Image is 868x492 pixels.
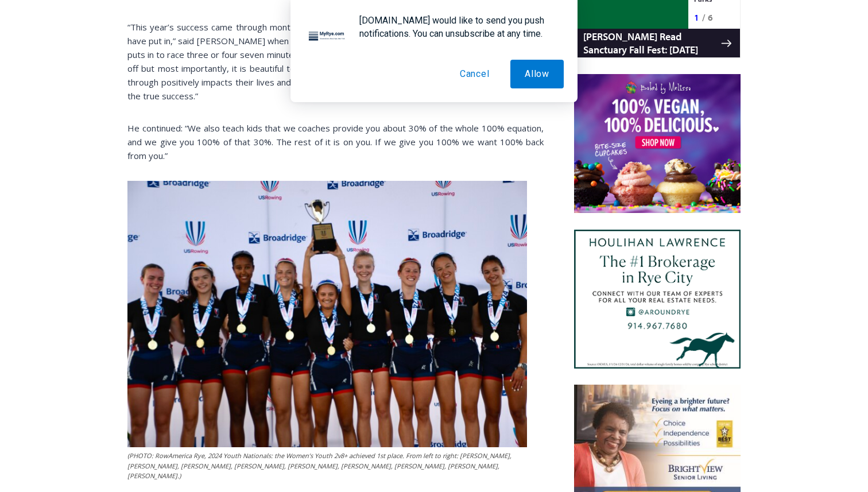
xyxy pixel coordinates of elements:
[134,97,139,109] div: 6
[9,115,147,142] h4: [PERSON_NAME] Read Sanctuary Fall Fest: [DATE]
[127,181,527,447] img: (PHOTO: RowAmerica Rye, 2024 Youth Nationals: the Women's Youth 2v8+ achieved 1st place. From lef...
[1,1,114,114] img: s_800_29ca6ca9-f6cc-433c-a631-14f6620ca39b.jpeg
[127,121,544,162] p: He continued: “We also teach kids that we coaches provide you about 30% of the whole 100% equatio...
[300,114,532,140] span: Intern @ [DOMAIN_NAME]
[574,74,741,213] img: Baked by Melissa
[127,451,527,481] figcaption: (PHOTO: RowAmerica Rye, 2024 Youth Nationals: the Women’s Youth 2v8+ achieved 1st place. From lef...
[350,14,564,40] div: [DOMAIN_NAME] would like to send you push notifications. You can unsubscribe at any time.
[276,111,556,143] a: Intern @ [DOMAIN_NAME]
[290,1,542,111] div: "[PERSON_NAME] and I covered the [DATE] Parade, which was a really eye opening experience as I ha...
[574,230,741,369] img: Houlihan Lawrence The #1 Brokerage in Rye City
[128,97,131,109] div: /
[1,114,166,143] a: [PERSON_NAME] Read Sanctuary Fall Fest: [DATE]
[120,97,125,109] div: 1
[304,14,350,60] img: notification icon
[510,60,564,88] button: Allow
[445,60,504,88] button: Cancel
[120,34,160,94] div: Co-sponsored by Westchester County Parks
